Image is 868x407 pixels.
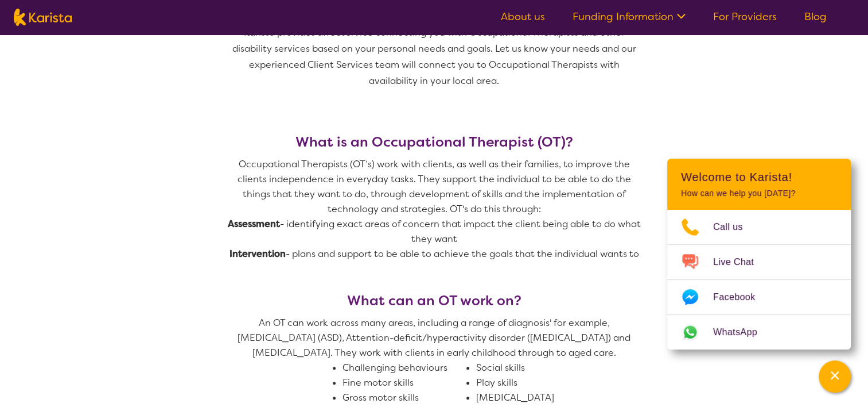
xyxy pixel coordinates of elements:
p: Occupational Therapists (OT’s) work with clients, as well as their families, to improve the clien... [228,157,641,217]
a: About us [501,10,545,24]
li: Social skills [476,360,601,375]
li: [MEDICAL_DATA] [476,390,601,405]
p: An OT can work across many areas, including a range of diagnosis' for example, [MEDICAL_DATA] (AS... [228,316,641,360]
strong: Assessment [228,218,280,230]
p: How can we help you [DATE]? [681,189,837,198]
a: Blog [804,10,827,24]
p: - plans and support to be able to achieve the goals that the individual wants to [228,247,641,262]
li: Gross motor skills [342,390,467,405]
a: Web link opens in a new tab. [667,315,851,350]
li: Play skills [476,375,601,390]
a: For Providers [713,10,777,24]
div: Channel Menu [667,159,851,350]
li: Challenging behaviours [342,360,467,375]
p: - identifying exact areas of concern that impact the client being able to do what they want [228,217,641,247]
ul: Choose channel [667,210,851,350]
span: WhatsApp [713,324,771,341]
h2: Welcome to Karista! [681,170,837,184]
h3: What is an Occupational Therapist (OT)? [228,134,641,150]
h3: What can an OT work on? [228,293,641,309]
button: Channel Menu [819,360,851,393]
span: Call us [713,218,757,236]
strong: Intervention [229,248,286,260]
img: Karista logo [14,9,72,26]
li: Fine motor skills [342,375,467,390]
span: Live Chat [713,254,768,271]
a: Funding Information [573,10,686,24]
span: Facebook [713,289,769,306]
